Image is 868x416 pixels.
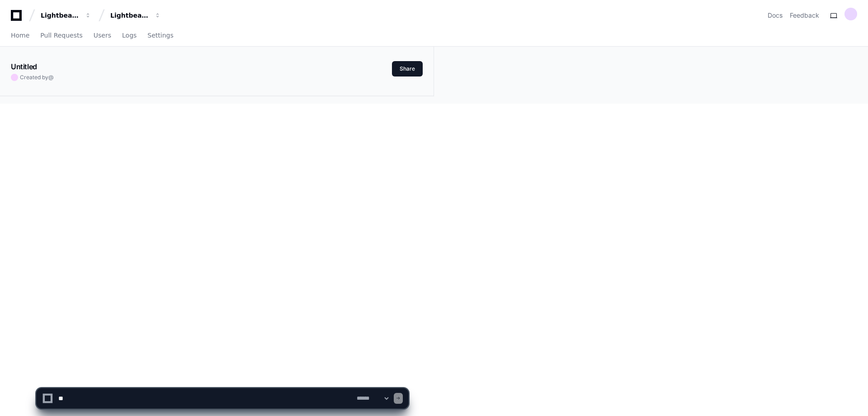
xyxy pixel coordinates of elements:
a: Logs [122,25,137,46]
button: Lightbeam Health [37,7,95,24]
div: Lightbeam Health [41,11,80,20]
button: Share [392,61,423,77]
h1: Untitled [11,61,37,72]
a: Docs [768,11,783,20]
span: Pull Requests [40,33,82,38]
a: Pull Requests [40,25,82,46]
a: Home [11,25,29,46]
a: Settings [147,25,173,46]
span: Logs [122,33,137,38]
div: Lightbeam Health Solutions [110,11,149,20]
a: Users [94,25,111,46]
span: @ [48,74,54,81]
button: Feedback [790,11,819,20]
span: Home [11,33,29,38]
span: Settings [147,33,173,38]
span: Created by [20,74,54,81]
span: Users [94,33,111,38]
button: Lightbeam Health Solutions [107,7,165,24]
